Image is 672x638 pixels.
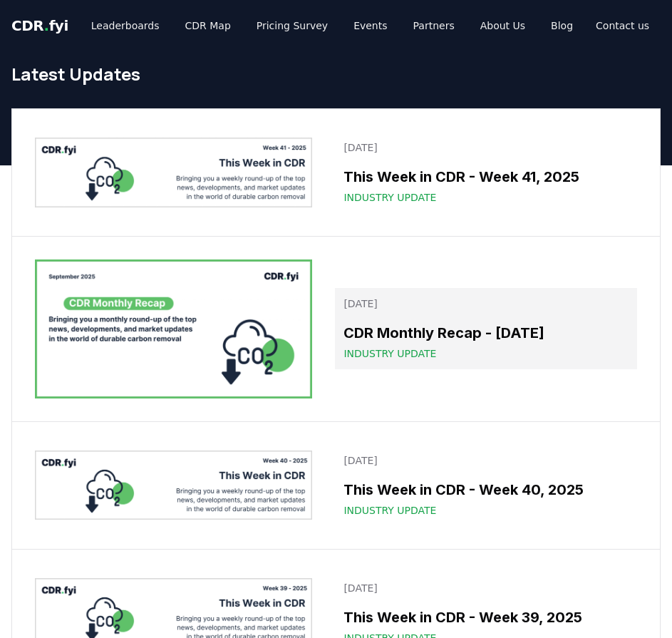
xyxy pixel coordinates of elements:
[342,13,398,38] a: Events
[343,479,629,500] h3: This Week in CDR - Week 40, 2025
[469,13,537,38] a: About Us
[584,13,661,38] a: Contact us
[335,132,637,213] a: [DATE]This Week in CDR - Week 41, 2025Industry Update
[402,13,466,38] a: Partners
[343,166,629,187] h3: This Week in CDR - Week 41, 2025
[11,16,68,36] a: CDR.fyi
[35,451,312,520] img: This Week in CDR - Week 40, 2025 blog post image
[80,13,584,38] nav: Main
[11,17,68,34] span: CDR fyi
[335,288,637,369] a: [DATE]CDR Monthly Recap - [DATE]Industry Update
[174,13,242,38] a: CDR Map
[44,17,49,34] span: .
[343,297,629,311] p: [DATE]
[343,190,436,205] span: Industry Update
[343,503,436,518] span: Industry Update
[539,13,584,38] a: Blog
[343,140,629,155] p: [DATE]
[343,581,629,595] p: [DATE]
[343,322,629,344] h3: CDR Monthly Recap - [DATE]
[11,63,661,86] h1: Latest Updates
[245,13,339,38] a: Pricing Survey
[335,445,637,526] a: [DATE]This Week in CDR - Week 40, 2025Industry Update
[80,13,171,38] a: Leaderboards
[343,346,436,361] span: Industry Update
[35,259,312,398] img: CDR Monthly Recap - September 2025 blog post image
[35,138,312,207] img: This Week in CDR - Week 41, 2025 blog post image
[343,453,629,468] p: [DATE]
[343,607,629,628] h3: This Week in CDR - Week 39, 2025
